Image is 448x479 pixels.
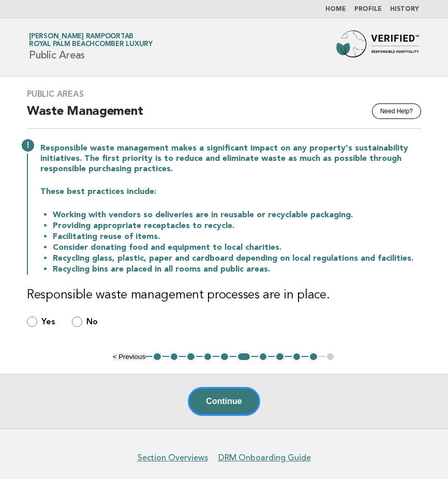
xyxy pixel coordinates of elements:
[236,352,251,362] button: 6
[86,317,98,326] b: No
[152,352,162,362] button: 1
[336,31,419,64] img: Forbes Travel Guide
[308,352,319,362] button: 10
[53,253,421,264] li: Recycling glass, plastic, paper and cardboard depending on local regulations and facilities.
[29,34,153,61] h1: Public Areas
[186,352,196,362] button: 3
[292,352,302,362] button: 9
[354,6,382,12] a: Profile
[53,264,421,275] li: Recycling bins are placed in all rooms and public areas.
[275,352,285,362] button: 8
[53,209,421,220] li: Working with vendors so deliveries are in reusable or recyclable packaging.
[40,187,421,197] p: These best practices include:
[29,41,153,48] span: Royal Palm Beachcomber Luxury
[188,387,260,416] button: Continue
[27,89,421,99] h3: Public Areas
[169,352,180,362] button: 2
[29,33,153,48] a: [PERSON_NAME] RampoortabRoyal Palm Beachcomber Luxury
[41,317,55,326] b: Yes
[53,242,421,253] li: Consider donating food and equipment to local charities.
[219,352,230,362] button: 5
[53,220,421,231] li: Providing appropriate receptacles to recycle.
[53,231,421,242] li: Facilitating reuse of items.
[113,353,145,361] button: < Previous
[218,453,311,463] a: DRM Onboarding Guide
[258,352,268,362] button: 7
[203,352,213,362] button: 4
[40,143,421,174] p: Responsible waste management makes a significant impact on any property's sustainability initiati...
[27,287,421,304] h3: Responsible waste management processes are in place.
[325,6,346,12] a: Home
[372,103,421,119] button: Need Help?
[27,103,421,129] h2: Waste Management
[390,6,419,12] a: History
[138,453,208,463] a: Section Overviews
